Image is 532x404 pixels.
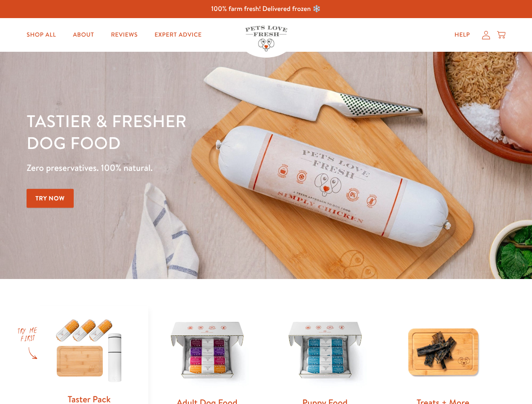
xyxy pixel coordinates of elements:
a: Reviews [104,27,144,43]
a: Try Now [27,189,74,208]
a: Expert Advice [148,27,209,43]
p: Zero preservatives. 100% natural. [27,160,346,175]
h1: Tastier & fresher dog food [27,110,346,154]
a: Help [448,27,477,43]
img: Pets Love Fresh [245,26,287,51]
a: Shop All [20,27,63,43]
a: About [66,27,101,43]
